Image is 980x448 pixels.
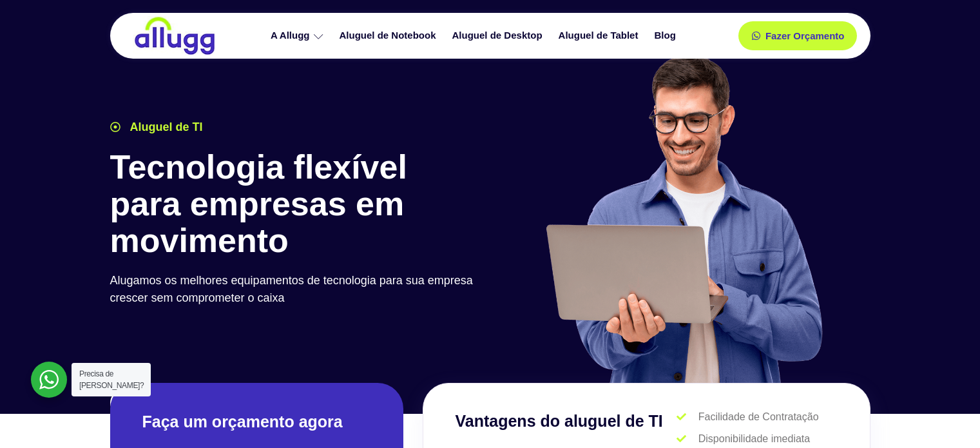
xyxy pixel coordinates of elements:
a: Aluguel de Tablet [552,24,648,47]
p: Alugamos os melhores equipamentos de tecnologia para sua empresa crescer sem comprometer o caixa [110,272,484,307]
a: Blog [648,24,685,47]
iframe: Chat Widget [916,386,980,448]
a: A Allugg [264,24,333,47]
a: Aluguel de Desktop [446,24,552,47]
h1: Tecnologia flexível para empresas em movimento [110,149,484,260]
span: Precisa de [PERSON_NAME]? [79,369,144,390]
a: Fazer Orçamento [738,21,858,50]
a: Aluguel de Notebook [333,24,446,47]
img: locação de TI é Allugg [133,16,216,55]
img: aluguel de ti para startups [541,54,825,383]
span: Fazer Orçamento [765,31,845,41]
h3: Vantagens do aluguel de TI [456,409,677,434]
h2: Faça um orçamento agora [142,411,371,433]
span: Aluguel de TI [127,119,203,136]
span: Facilidade de Contratação [695,409,819,425]
span: Disponibilidade imediata [695,431,810,447]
